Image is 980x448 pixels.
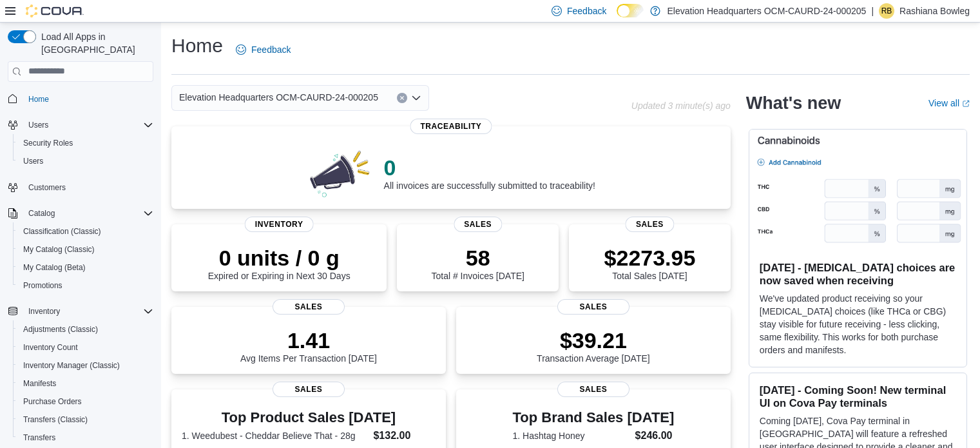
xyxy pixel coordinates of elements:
p: We've updated product receiving so your [MEDICAL_DATA] choices (like THCa or CBG) stay visible fo... [760,292,956,356]
button: Users [3,116,159,134]
h3: Top Product Sales [DATE] [182,410,436,425]
span: My Catalog (Beta) [23,262,86,273]
a: Security Roles [18,135,78,151]
button: Users [13,152,159,170]
span: Users [23,156,43,166]
a: Classification (Classic) [18,224,106,239]
span: Feedback [567,5,606,17]
p: 0 [384,155,595,180]
a: Promotions [18,278,68,293]
span: Sales [626,217,674,232]
a: My Catalog (Beta) [18,260,91,275]
span: Customers [23,179,153,195]
span: Traceability [410,119,492,134]
span: Sales [454,217,502,232]
span: Inventory [28,306,60,317]
button: Catalog [23,206,60,221]
span: My Catalog (Classic) [18,242,153,257]
a: Transfers (Classic) [18,412,93,427]
p: Rashiana Bowleg [899,3,970,19]
span: Customers [28,182,66,193]
p: 58 [431,245,524,271]
span: Adjustments (Classic) [23,324,98,335]
img: 0 [307,147,374,199]
a: Users [18,153,48,169]
span: Users [28,120,48,130]
span: Inventory Manager (Classic) [23,360,120,371]
div: Avg Items Per Transaction [DATE] [240,327,377,364]
h2: What's new [746,93,841,113]
span: Catalog [28,208,55,219]
span: Purchase Orders [23,396,82,407]
button: Inventory [3,302,159,320]
span: Sales [273,299,345,315]
span: Users [18,153,153,169]
button: Adjustments (Classic) [13,320,159,338]
div: Expired or Expiring in Next 30 Days [208,245,351,281]
button: Security Roles [13,134,159,152]
span: Transfers (Classic) [18,412,153,427]
span: Promotions [18,278,153,293]
dt: 1. Hashtag Honey [513,429,630,442]
a: View allExternal link [928,98,970,108]
span: Inventory Count [23,342,78,353]
div: Total # Invoices [DATE] [431,245,524,281]
span: Sales [557,299,629,315]
p: Elevation Headquarters OCM-CAURD-24-000205 [667,3,866,19]
span: Security Roles [18,135,153,151]
span: Transfers (Classic) [23,414,88,425]
a: Customers [23,180,71,195]
a: Purchase Orders [18,394,87,409]
button: Inventory Manager (Classic) [13,356,159,375]
span: Elevation Headquarters OCM-CAURD-24-000205 [179,90,378,105]
button: Transfers (Classic) [13,411,159,429]
div: Total Sales [DATE] [604,245,696,281]
button: Clear input [397,93,407,103]
button: Transfers [13,429,159,447]
span: Promotions [23,280,62,291]
span: Transfers [18,430,153,445]
a: Home [23,92,54,107]
span: Catalog [23,206,153,221]
a: Adjustments (Classic) [18,322,103,337]
dd: $132.00 [373,428,435,443]
span: My Catalog (Beta) [18,260,153,275]
span: Home [23,91,153,107]
button: Promotions [13,277,159,295]
span: Inventory Manager (Classic) [18,358,153,373]
span: Manifests [23,378,56,389]
h1: Home [171,33,223,59]
p: 1.41 [240,327,377,353]
span: Sales [557,382,629,397]
span: Purchase Orders [18,394,153,409]
a: Transfers [18,430,61,445]
dd: $246.00 [635,428,675,443]
svg: External link [962,100,970,108]
p: Updated 3 minute(s) ago [631,101,731,111]
span: My Catalog (Classic) [23,244,95,255]
button: Customers [3,178,159,197]
input: Dark Mode [617,4,644,17]
span: Sales [273,382,345,397]
span: Inventory [23,304,153,319]
button: Inventory Count [13,338,159,356]
div: All invoices are successfully submitted to traceability! [384,155,595,191]
button: Manifests [13,375,159,393]
div: Transaction Average [DATE] [537,327,650,364]
a: Inventory Manager (Classic) [18,358,125,373]
span: Manifests [18,376,153,391]
button: Open list of options [411,93,421,103]
p: $2273.95 [604,245,696,271]
h3: [DATE] - Coming Soon! New terminal UI on Cova Pay terminals [760,384,956,409]
span: RB [881,3,892,19]
span: Load All Apps in [GEOGRAPHIC_DATA] [36,30,153,56]
a: Feedback [231,37,296,63]
span: Adjustments (Classic) [18,322,153,337]
button: Home [3,90,159,108]
span: Feedback [251,43,291,56]
span: Home [28,94,49,104]
button: Classification (Classic) [13,222,159,240]
h3: [DATE] - [MEDICAL_DATA] choices are now saved when receiving [760,261,956,287]
a: My Catalog (Classic) [18,242,100,257]
span: Inventory Count [18,340,153,355]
